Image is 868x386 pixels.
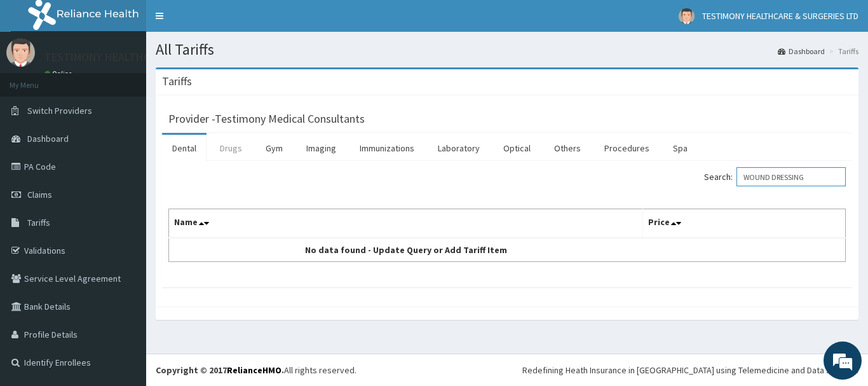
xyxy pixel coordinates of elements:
[27,189,52,200] span: Claims
[169,209,643,238] th: Name
[208,6,239,37] div: Minimize live chat window
[66,71,214,88] div: Chat with us now
[210,135,252,162] a: Drugs
[663,135,698,162] a: Spa
[702,10,858,22] span: TESTIMONY HEALTHCARE & SURGERIES LTD
[778,46,825,57] a: Dashboard
[44,52,256,63] p: TESTIMONY HEALTHCARE & SURGERIES LTD
[6,254,242,298] textarea: Type your message and hit 'Enter'
[594,135,660,162] a: Procedures
[679,8,695,24] img: User Image
[74,113,175,242] span: We're online!
[227,364,281,376] a: RelianceHMO
[493,135,541,162] a: Optical
[162,76,192,87] h3: Tariffs
[156,364,284,376] strong: Copyright © 2017 .
[27,105,92,116] span: Switch Providers
[146,354,868,386] footer: All rights reserved.
[6,38,35,67] img: User Image
[704,167,846,186] label: Search:
[24,64,51,95] img: d_794563401_company_1708531726252_794563401
[349,135,424,162] a: Immunizations
[156,41,858,58] h1: All Tariffs
[169,238,643,262] td: No data found - Update Query or Add Tariff Item
[168,113,365,125] h3: Provider - Testimony Medical Consultants
[522,364,858,376] div: Redefining Heath Insurance in [GEOGRAPHIC_DATA] using Telemedicine and Data Science!
[642,209,846,238] th: Price
[826,46,858,57] li: Tariffs
[544,135,591,162] a: Others
[255,135,293,162] a: Gym
[428,135,490,162] a: Laboratory
[44,69,75,78] a: Online
[27,217,50,228] span: Tariffs
[736,167,846,186] input: Search:
[296,135,346,162] a: Imaging
[162,135,207,162] a: Dental
[27,133,69,144] span: Dashboard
